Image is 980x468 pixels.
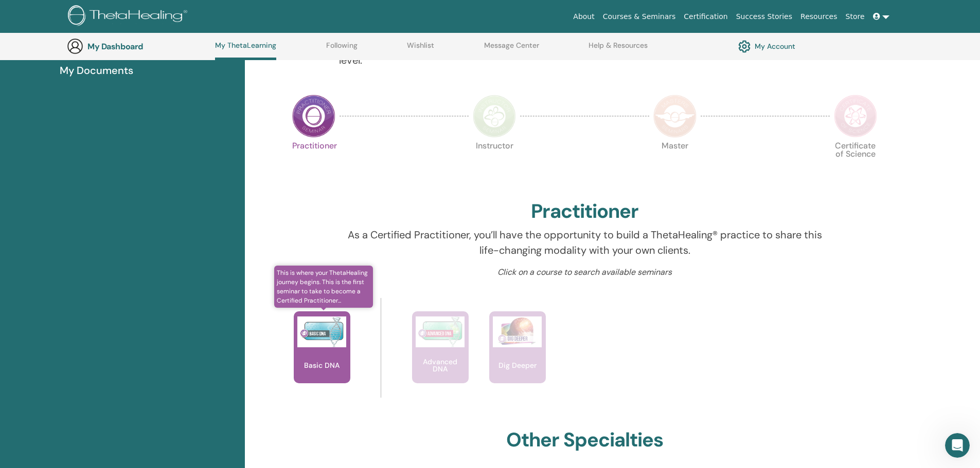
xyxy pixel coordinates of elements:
[300,362,344,369] p: Basic DNA
[834,142,877,185] p: Certificate of Science
[68,5,191,28] img: logo.png
[60,63,133,78] span: My Documents
[732,7,796,26] a: Success Stories
[412,358,469,372] p: Advanced DNA
[339,266,830,278] p: Click on a course to search available seminars
[473,142,516,185] p: Instructor
[569,7,598,26] a: About
[506,428,663,452] h2: Other Specialties
[484,41,539,58] a: Message Center
[834,95,877,138] img: Certificate of Science
[292,95,335,138] img: Practitioner
[796,7,842,26] a: Resources
[653,142,697,185] p: Master
[842,7,869,26] a: Store
[493,316,542,347] img: Dig Deeper
[738,38,795,55] a: My Account
[215,41,276,60] a: My ThetaLearning
[407,41,434,58] a: Wishlist
[494,362,541,369] p: Dig Deeper
[473,95,516,138] img: Instructor
[326,41,358,58] a: Following
[294,311,350,404] a: This is where your ThetaHealing journey begins. This is the first seminar to take to become a Cer...
[599,7,680,26] a: Courses & Seminars
[680,7,732,26] a: Certification
[412,311,469,404] a: Advanced DNA Advanced DNA
[339,227,830,258] p: As a Certified Practitioner, you’ll have the opportunity to build a ThetaHealing® practice to sha...
[67,38,83,54] img: generic-user-icon.jpg
[292,142,335,185] p: Practitioner
[297,316,346,347] img: Basic DNA
[589,41,648,58] a: Help & Resources
[87,42,190,51] h3: My Dashboard
[489,311,546,404] a: Dig Deeper Dig Deeper
[416,316,465,347] img: Advanced DNA
[653,95,697,138] img: Master
[738,38,751,55] img: cog.svg
[945,433,970,458] iframe: Intercom live chat
[274,266,373,308] span: This is where your ThetaHealing journey begins. This is the first seminar to take to become a Cer...
[531,200,638,223] h2: Practitioner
